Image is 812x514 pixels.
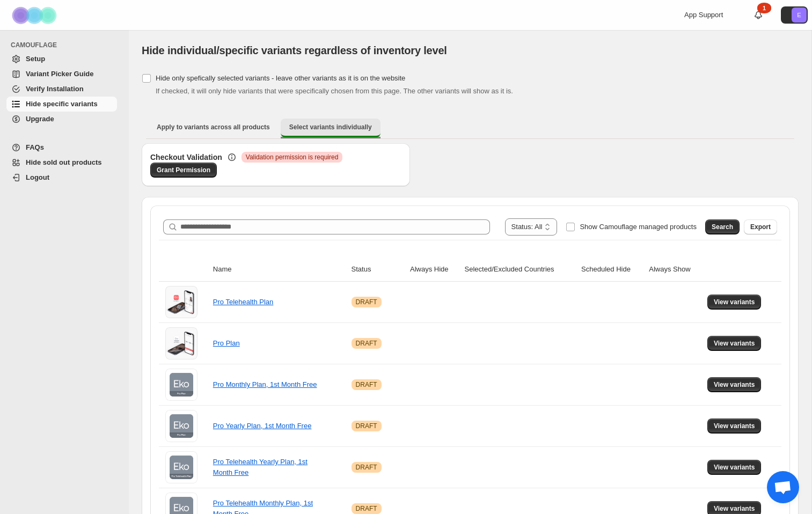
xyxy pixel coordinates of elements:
span: Upgrade [26,115,54,123]
a: Pro Telehealth Yearly Plan, 1st Month Free [213,458,308,476]
div: Open chat [767,471,799,503]
a: Pro Monthly Plan, 1st Month Free [213,380,317,388]
h3: Checkout Validation [150,152,222,163]
img: Pro Telehealth Yearly Plan, 1st Month Free [165,451,197,483]
img: Camouflage [9,1,62,30]
img: Pro Plan [165,327,197,359]
a: Pro Yearly Plan, 1st Month Free [213,422,312,430]
span: Select variants individually [289,123,372,131]
img: Pro Telehealth Plan [165,286,197,318]
th: Selected/Excluded Countries [462,258,579,282]
a: Pro Plan [213,339,240,347]
img: Pro Monthly Plan, 1st Month Free [165,369,197,401]
a: Verify Installation [6,82,117,97]
span: Hide individual/specific variants regardless of inventory level [142,45,447,56]
span: Apply to variants across all products [157,123,270,131]
span: DRAFT [356,298,377,306]
span: App Support [684,11,723,19]
span: Logout [26,173,49,181]
span: Show Camouflage managed products [580,223,697,231]
span: DRAFT [356,422,377,430]
a: Hide specific variants [6,97,117,112]
button: View variants [707,336,762,351]
text: E [797,12,801,18]
button: Export [744,219,777,234]
span: Verify Installation [26,85,84,93]
button: View variants [707,295,762,310]
a: FAQs [6,140,117,155]
span: Grant Permission [157,166,210,174]
span: Setup [26,55,45,63]
th: Always Show [646,258,704,282]
span: View variants [714,298,755,306]
img: Pro Yearly Plan, 1st Month Free [165,410,197,442]
span: Avatar with initials E [792,8,807,23]
span: If checked, it will only hide variants that were specifically chosen from this page. The other va... [156,87,513,95]
button: View variants [707,460,762,475]
span: DRAFT [356,463,377,472]
a: Grant Permission [150,163,217,178]
span: CAMOUFLAGE [11,41,121,49]
span: Variant Picker Guide [26,70,93,78]
th: Scheduled Hide [578,258,646,282]
span: View variants [714,504,755,513]
th: Status [348,258,407,282]
a: Logout [6,170,117,185]
span: View variants [714,339,755,348]
a: Pro Telehealth Plan [213,298,274,306]
span: FAQs [26,143,44,151]
a: Upgrade [6,112,117,127]
span: DRAFT [356,504,377,513]
a: 1 [753,10,764,20]
button: Search [705,219,740,234]
div: 1 [757,3,771,13]
span: Hide only spefically selected variants - leave other variants as it is on the website [156,74,405,82]
th: Name [210,258,348,282]
button: Select variants individually [281,119,381,137]
span: View variants [714,422,755,430]
span: View variants [714,380,755,389]
span: View variants [714,463,755,472]
span: Search [712,223,733,231]
button: View variants [707,377,762,392]
button: View variants [707,418,762,434]
span: DRAFT [356,339,377,348]
span: Hide specific variants [26,100,98,108]
a: Hide sold out products [6,155,117,170]
a: Variant Picker Guide [6,67,117,82]
span: Export [750,223,771,231]
span: DRAFT [356,380,377,389]
span: Validation permission is required [246,153,339,161]
button: Apply to variants across all products [148,119,279,136]
th: Always Hide [407,258,462,282]
a: Setup [6,52,117,67]
span: Hide sold out products [26,158,102,166]
button: Avatar with initials E [781,6,808,24]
